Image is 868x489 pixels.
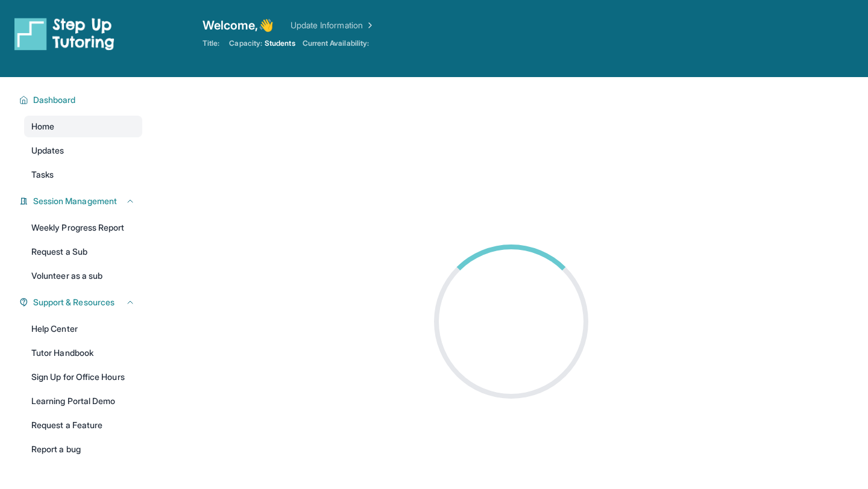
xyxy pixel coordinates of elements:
a: Help Center [24,318,142,340]
a: Learning Portal Demo [24,390,142,412]
a: Tutor Handbook [24,342,142,364]
img: logo [14,17,115,51]
a: Request a Sub [24,241,142,263]
span: Title: [203,39,219,48]
button: Support & Resources [28,296,135,308]
a: Updates [24,140,142,161]
a: Volunteer as a sub [24,265,142,287]
button: Session Management [28,195,135,207]
a: Update Information [291,19,375,31]
img: Chevron Right [363,19,375,31]
a: Weekly Progress Report [24,217,142,238]
span: Updates [31,145,64,157]
span: Welcome, 👋 [203,17,274,34]
span: Support & Resources [33,296,115,308]
span: Tasks [31,169,54,181]
span: Current Availability: [303,39,369,48]
a: Request a Feature [24,414,142,436]
a: Home [24,116,142,137]
span: Dashboard [33,94,76,106]
span: Capacity: [229,39,262,48]
a: Report a bug [24,438,142,460]
button: Dashboard [28,94,135,106]
a: Sign Up for Office Hours [24,366,142,388]
a: Tasks [24,164,142,185]
span: Session Management [33,195,117,207]
span: Students [265,39,295,48]
span: Home [31,120,54,132]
